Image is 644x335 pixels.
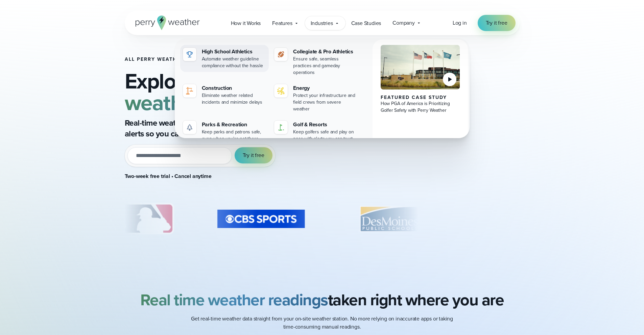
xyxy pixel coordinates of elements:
div: 6 of 8 [109,202,180,236]
img: parks-icon-grey.svg [186,123,194,131]
span: Industries [311,19,333,27]
div: Collegiate & Pro Athletics [293,48,358,56]
p: Real-time weather data from your location, precise forecasts, and automated alerts so you can mak... [125,118,395,139]
a: Try it free [478,15,516,31]
div: Keep golfers safe and play on pace with alerts you can trust [293,129,358,142]
h1: All Perry Weather Features [125,57,418,62]
div: Keep parks and patrons safe, even when you're not there [202,129,266,142]
div: Featured Case Study [381,95,460,100]
h2: taken right where you are [140,290,504,309]
img: MLB.svg [109,202,180,236]
a: Parks & Recreation Keep parks and patrons safe, even when you're not there [180,118,269,145]
img: Des-Moines-Public-Schools.svg [341,202,437,236]
img: highschool-icon.svg [186,50,194,58]
button: Try it free [235,147,272,163]
h2: Explore the [125,70,418,113]
div: How PGA of America is Prioritizing Golfer Safety with Perry Weather [381,100,460,114]
img: proathletics-icon@2x-1.svg [277,50,285,58]
div: Protect your infrastructure and field crews from severe weather [293,92,358,112]
span: How it Works [231,19,261,27]
span: Try it free [486,19,507,27]
span: Company [392,19,415,27]
a: High School Athletics Automate weather guideline compliance without the hassle [180,45,269,72]
img: golf-iconV2.svg [277,123,285,131]
a: Construction Eliminate weather related incidents and minimize delays [180,81,269,108]
img: CBS-Sports.svg [213,202,309,236]
div: Eliminate weather related incidents and minimize delays [202,92,266,106]
a: Case Studies [345,16,387,30]
a: Energy Protect your infrastructure and field crews from severe weather [271,81,360,115]
p: Get real-time weather data straight from your on-site weather station. No more relying on inaccur... [187,315,457,331]
a: How it Works [225,16,267,30]
a: Golf & Resorts Keep golfers safe and play on pace with alerts you can trust [271,118,360,145]
strong: Real time weather readings [140,288,328,312]
img: energy-icon@2x-1.svg [277,87,285,95]
a: Collegiate & Pro Athletics Ensure safe, seamless practices and gameday operations [271,45,360,79]
div: Construction [202,84,266,92]
strong: Two-week free trial • Cancel anytime [125,172,212,180]
span: Try it free [243,151,264,159]
div: High School Athletics [202,48,266,56]
div: 8 of 8 [341,202,437,236]
div: slideshow [125,202,418,239]
div: Golf & Resorts [293,121,358,129]
span: Features [272,19,292,27]
span: Case Studies [351,19,381,27]
div: Energy [293,84,358,92]
div: Automate weather guideline compliance without the hassle [202,56,266,69]
div: Parks & Recreation [202,121,266,129]
strong: modern weather safety platform [125,65,347,119]
div: 7 of 8 [213,202,309,236]
img: PGA of America, Frisco Campus [381,45,460,89]
a: Log in [453,19,467,27]
div: Ensure safe, seamless practices and gameday operations [293,56,358,76]
img: noun-crane-7630938-1@2x.svg [186,87,194,95]
a: PGA of America, Frisco Campus Featured Case Study How PGA of America is Prioritizing Golfer Safet... [373,40,468,150]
